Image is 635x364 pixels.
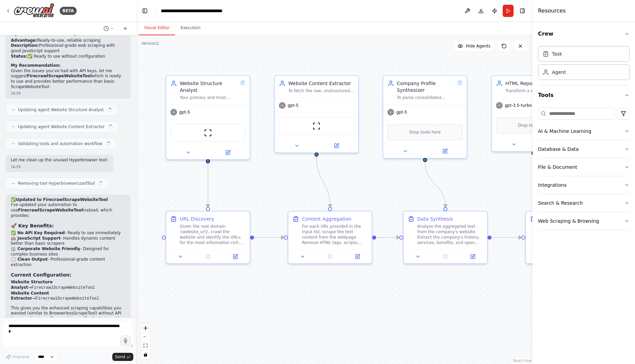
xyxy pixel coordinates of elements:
[209,148,247,157] button: Open in side panel
[11,246,80,251] strong: 🏢 Corporate Website Friendly
[18,181,95,186] span: Removing tool HyperbrowserLoadTool
[491,75,576,152] div: HTML Report GeneratorTransform a detailed, nested JSON object containing company data into a rich...
[13,354,29,360] span: Improve
[538,194,630,212] button: Search & Research
[538,43,630,85] div: Crew
[11,223,54,228] strong: 🚀 Key Benefits:
[141,41,159,46] div: Version 1
[317,142,355,150] button: Open in side panel
[175,21,206,35] button: Execution
[288,88,354,94] div: To fetch the raw, unstructured text content from a given list of URLs and consolidate it into a s...
[141,350,150,359] button: toggle interactivity
[518,6,527,16] button: Hide right sidebar
[11,43,125,54] li: Professional-grade web scraping with good JavaScript support
[11,197,125,203] h2: ✅
[224,252,247,261] button: Open in side panel
[11,257,47,262] strong: 📋 Clean Output
[383,75,467,159] div: Company Profile SynthesizerTo parse consolidated website text content and synthesize key informat...
[180,216,214,222] div: URL Discovery
[166,211,250,264] div: URL DiscoveryGiven the root domain {website_url}, crawl the website and identify the URLs for the...
[538,105,630,236] div: Tools
[3,352,32,361] button: Improve
[14,3,54,18] img: Logo
[11,291,125,302] li: →
[454,41,495,52] button: Hide Agents
[538,212,630,230] button: Web Scraping & Browsing
[417,224,483,245] div: Analyze the aggregated text from the company's website. Extract the company's history, services, ...
[397,80,455,94] div: Company Profile Synthesizer
[18,208,83,213] strong: FirecrawlScrapeWebsiteTool
[417,216,453,222] div: Data Synthesis
[36,296,99,301] code: FirecrawlScrapeWebsiteTool
[18,141,102,146] span: Validating tools and automation workflow
[11,230,65,235] strong: ✅ No API Key Required
[11,230,125,236] li: - Ready to use immediately
[60,7,77,15] div: BETA
[11,164,108,169] div: 16:59
[204,129,212,137] img: ScrapeWebsiteTool
[120,24,131,33] button: Start a new chat
[11,236,125,246] li: - Handles dynamic content better than basic scrapers
[194,252,223,261] button: No output available
[11,38,125,43] li: Ready-to-use, reliable scraping
[115,354,125,360] span: Send
[139,21,175,35] button: Visual Editor
[288,80,354,87] div: Website Content Extractor
[11,43,39,48] strong: Description:
[538,7,566,15] h4: Resources
[538,24,630,43] button: Crew
[11,306,125,332] p: This gives you the enhanced scraping capabilities you wanted (similar to BrowserlessScrapeTool) w...
[11,236,60,241] strong: 🤖 JavaScript Support
[396,109,407,115] span: gpt-5
[538,86,630,105] button: Tools
[505,88,571,94] div: Transform a detailed, nested JSON object containing company data into a rich, comprehensive, and ...
[538,140,630,158] button: Database & Data
[552,69,566,76] div: Agent
[166,75,250,160] div: Website Structure AnalystYour primary and most important task is to find the main “Careers” page ...
[346,252,369,261] button: Open in side panel
[403,211,488,264] div: Data SynthesisAnalyze the aggregated text from the company's website. Extract the company's histo...
[11,280,53,290] strong: Website Structure Analyst
[426,147,464,155] button: Open in side panel
[11,280,125,290] li: →
[422,162,449,207] g: Edge from 9612db76-e0a4-47c1-8ea9-d4538ecbb620 to f9473fa5-f24d-4f0a-92e6-e27f04847e55
[254,234,284,241] g: Edge from 857f47ba-0a32-4371-9ce1-063d3e29ce81 to c15578f7-ce63-4543-ab97-40d072be7fd6
[112,353,133,361] button: Send
[11,63,61,68] strong: My Recommendation:
[552,50,562,57] div: Task
[397,95,455,100] div: To parse consolidated website text content and synthesize key information into a structured JSON ...
[11,158,108,163] p: Let me clean up the unused Hyperbrowser tool:
[141,332,150,341] button: zoom out
[518,122,550,129] span: Drop tools here
[302,216,351,222] div: Content Aggregation
[140,6,150,16] button: Hide left sidebar
[11,31,113,36] strong: Option 3: FirecrawlScrapeWebsiteTool
[11,257,125,267] li: - Professional-grade content extraction
[302,224,368,245] div: For each URL provided in the input list, scrape the text content from the webpage. Remove HTML ta...
[409,129,441,136] span: Drop tools here
[376,234,399,241] g: Edge from c15578f7-ce63-4543-ab97-40d072be7fd6 to f9473fa5-f24d-4f0a-92e6-e27f04847e55
[466,43,490,49] span: Hide Agents
[180,95,237,100] div: Your primary and most important task is to find the main “Careers” page on the website {website_u...
[11,246,125,257] li: - Designed for complex business sites
[313,157,333,207] g: Edge from e0727ab0-4e52-43b1-99c0-08231bd83581 to c15578f7-ce63-4543-ab97-40d072be7fd6
[16,197,108,202] strong: Updated to FirecrawlScrapeWebsiteTool
[18,107,104,113] span: Updating agent Website Structure Analyst
[11,38,37,43] strong: Advantage:
[161,7,237,14] nav: breadcrumb
[274,75,359,153] div: Website Content ExtractorTo fetch the raw, unstructured text content from a given list of URLs an...
[18,124,104,129] span: Updating agent Website Content Extractor
[11,272,71,278] strong: Current Configuration:
[120,336,131,346] button: Click to speak your automation idea
[538,158,630,176] button: File & Document
[431,252,460,261] button: No output available
[288,103,299,108] span: gpt-5
[505,103,532,108] span: gpt-3.5-turbo
[316,252,345,261] button: No output available
[538,122,630,140] button: AI & Machine Learning
[32,285,95,290] code: FirecrawlScrapeWebsiteTool
[101,24,117,33] button: Switch to previous chat
[27,74,92,78] strong: FirecrawlScrapeWebsiteTool
[141,341,150,350] button: fit view
[141,324,150,359] div: React Flow controls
